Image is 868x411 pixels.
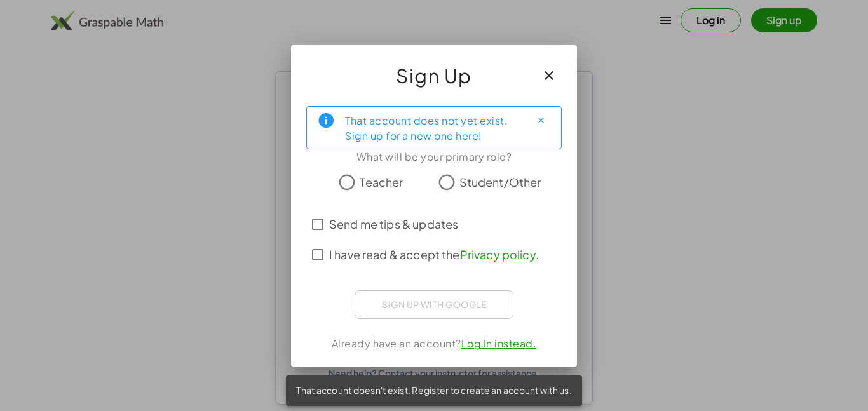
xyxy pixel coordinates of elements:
span: Student/Other [459,173,541,191]
button: Close [531,111,551,131]
div: Already have an account? [306,336,562,351]
a: Log In instead. [461,337,537,350]
span: Send me tips & updates [329,215,458,232]
span: Sign Up [396,60,472,91]
span: I have read & accept the . [329,246,539,263]
div: That account doesn't exist. Register to create an account with us. [286,375,582,406]
div: What will be your primary role? [306,149,562,165]
span: Teacher [360,173,403,191]
div: That account does not yet exist. Sign up for a new one here! [345,112,520,144]
a: Privacy policy [460,247,536,262]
